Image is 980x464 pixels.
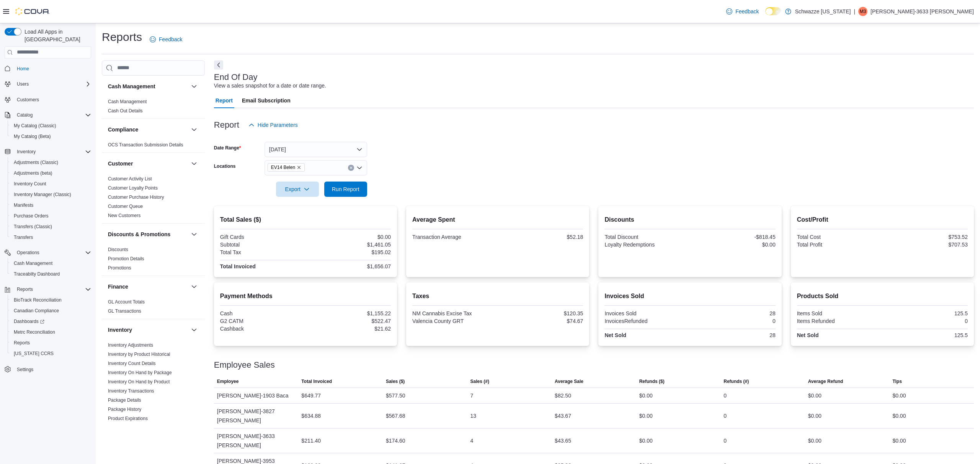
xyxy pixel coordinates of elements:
[412,292,583,301] h2: Taxes
[14,64,91,73] span: Home
[108,108,143,114] a: Cash Out Details
[17,81,29,87] span: Users
[14,202,33,208] span: Manifests
[8,295,94,305] button: BioTrack Reconciliation
[14,365,36,374] a: Settings
[604,318,688,324] div: InvoicesRefunded
[108,415,148,422] span: Product Expirations
[220,242,304,248] div: Subtotal
[11,201,36,210] a: Manifests
[2,284,94,295] button: Reports
[11,349,91,358] span: Washington CCRS
[2,79,94,89] button: Users
[214,404,299,428] div: [PERSON_NAME]-3827 [PERSON_NAME]
[11,211,52,221] a: Purchase Orders
[214,360,275,370] h3: Employee Sales
[108,194,164,200] span: Customer Purchase History
[216,93,233,108] span: Report
[639,391,653,400] div: $0.00
[884,242,968,248] div: $707.53
[499,234,583,240] div: $52.18
[108,213,140,218] a: New Customers
[11,317,47,326] a: Dashboards
[14,308,59,314] span: Canadian Compliance
[108,299,145,305] span: GL Account Totals
[795,7,851,16] p: Schwazze [US_STATE]
[14,147,91,156] span: Inventory
[14,147,39,156] button: Inventory
[281,182,314,197] span: Export
[108,230,170,238] h3: Discounts & Promotions
[348,165,354,171] button: Clear input
[189,159,199,168] button: Customer
[2,146,94,157] button: Inventory
[14,297,62,303] span: BioTrack Reconciliation
[17,286,33,292] span: Reports
[797,318,881,324] div: Items Refunded
[858,7,867,16] div: Monique-3633 Torrez
[386,391,405,400] div: $577.50
[639,436,653,445] div: $0.00
[108,99,147,105] span: Cash Management
[8,305,94,316] button: Canadian Compliance
[15,8,50,15] img: Cova
[102,29,142,45] h1: Reports
[8,178,94,189] button: Inventory Count
[765,7,781,15] input: Dark Mode
[797,332,819,338] strong: Net Sold
[8,168,94,178] button: Adjustments (beta)
[14,224,52,230] span: Transfers (Classic)
[14,271,60,277] span: Traceabilty Dashboard
[386,378,405,385] span: Sales ($)
[307,263,391,269] div: $1,656.07
[8,200,94,211] button: Manifests
[884,332,968,338] div: 125.5
[386,411,405,420] div: $567.68
[356,165,363,171] button: Open list of options
[860,7,866,16] span: M3
[108,283,128,290] h3: Finance
[555,436,571,445] div: $43.65
[108,361,156,366] a: Inventory Count Details
[8,131,94,142] button: My Catalog (Beta)
[307,249,391,255] div: $195.02
[242,93,291,108] span: Email Subscription
[8,232,94,243] button: Transfers
[14,285,36,294] button: Reports
[14,170,52,176] span: Adjustments (beta)
[884,318,968,324] div: 0
[14,234,33,240] span: Transfers
[2,363,94,375] button: Settings
[412,318,496,324] div: Valencia County GRT
[11,169,56,178] a: Adjustments (beta)
[724,436,727,445] div: 0
[765,15,766,16] span: Dark Mode
[5,60,91,395] nav: Complex example
[301,378,332,385] span: Total Invoiced
[189,82,199,91] button: Cash Management
[11,121,59,130] a: My Catalog (Classic)
[14,159,58,165] span: Adjustments (Classic)
[108,326,188,334] button: Inventory
[108,388,154,394] span: Inventory Transactions
[108,326,132,334] h3: Inventory
[268,163,305,172] span: EV14 Belen
[692,310,776,316] div: 28
[214,73,258,82] h3: End Of Day
[8,189,94,200] button: Inventory Manager (Classic)
[871,7,974,16] p: [PERSON_NAME]-3633 [PERSON_NAME]
[258,121,298,129] span: Hide Parameters
[14,110,91,120] span: Catalog
[11,169,91,178] span: Adjustments (beta)
[108,203,143,209] span: Customer Queue
[808,436,822,445] div: $0.00
[14,95,91,104] span: Customers
[555,391,571,400] div: $82.50
[17,97,39,103] span: Customers
[14,213,49,219] span: Purchase Orders
[108,265,131,271] span: Promotions
[108,126,188,133] button: Compliance
[17,66,29,72] span: Home
[724,411,727,420] div: 0
[214,82,326,90] div: View a sales snapshot for a date or date range.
